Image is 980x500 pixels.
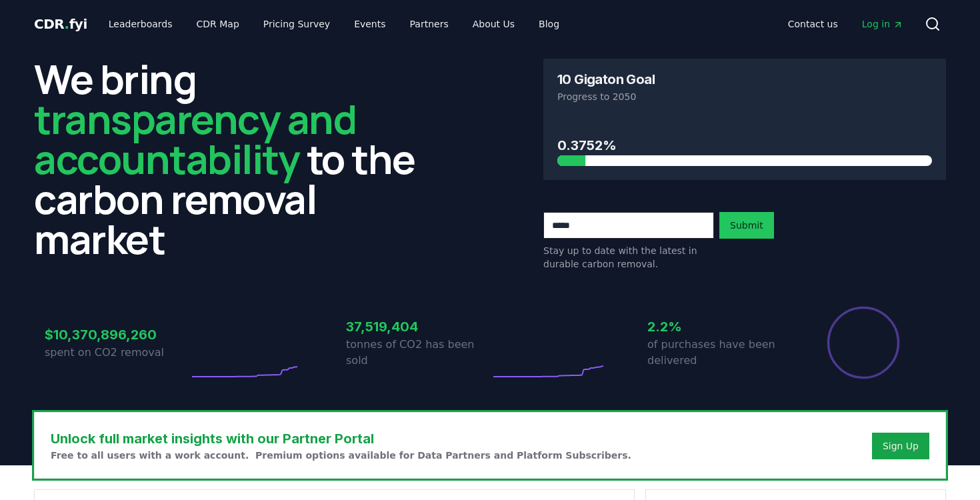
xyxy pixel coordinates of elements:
[462,12,525,36] a: About Us
[872,433,929,459] button: Sign Up
[346,337,490,369] p: tonnes of CO2 has been sold
[557,90,932,103] p: Progress to 2050
[253,12,341,36] a: Pricing Survey
[528,12,570,36] a: Blog
[851,12,914,36] a: Log in
[719,212,774,239] button: Submit
[51,449,631,462] p: Free to all users with a work account. Premium options available for Data Partners and Platform S...
[34,59,437,259] h2: We bring to the carbon removal market
[343,12,396,36] a: Events
[862,17,903,31] span: Log in
[826,305,901,380] div: Percentage of sales delivered
[34,15,87,33] a: CDR.fyi
[65,16,69,32] span: .
[45,325,189,345] h3: $10,370,896,260
[399,12,459,36] a: Partners
[98,12,570,36] nav: Main
[543,244,714,271] p: Stay up to date with the latest in durable carbon removal.
[557,135,932,155] h3: 0.3752%
[557,73,655,86] h3: 10 Gigaton Goal
[45,345,189,361] p: spent on CO2 removal
[34,16,87,32] span: CDR fyi
[883,439,919,453] a: Sign Up
[777,12,914,36] nav: Main
[647,337,791,369] p: of purchases have been delivered
[51,429,631,449] h3: Unlock full market insights with our Partner Portal
[647,317,791,337] h3: 2.2%
[98,12,183,36] a: Leaderboards
[346,317,490,337] h3: 37,519,404
[777,12,849,36] a: Contact us
[186,12,250,36] a: CDR Map
[34,91,356,186] span: transparency and accountability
